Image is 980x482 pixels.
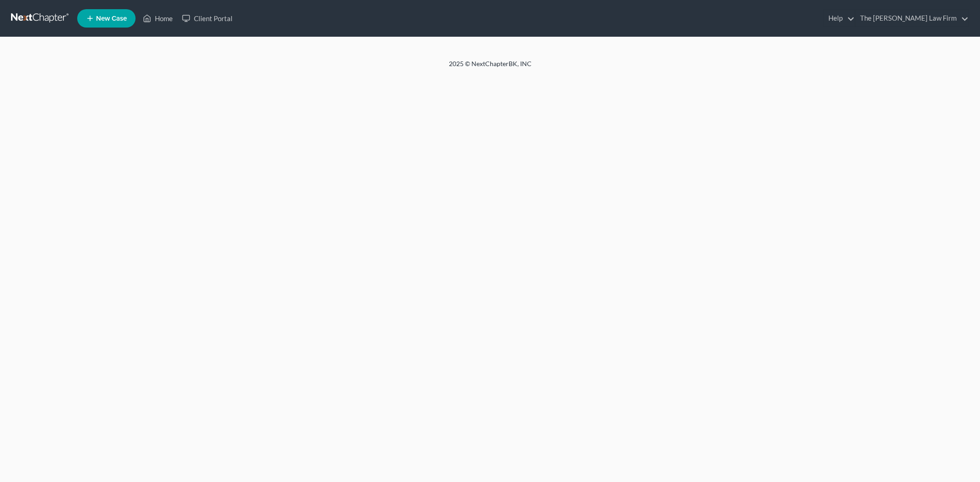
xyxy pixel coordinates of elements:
[824,10,855,27] a: Help
[138,10,177,27] a: Home
[77,9,136,28] new-legal-case-button: New Case
[228,59,752,76] div: 2025 © NextChapterBK, INC
[177,10,237,27] a: Client Portal
[855,10,969,27] a: The [PERSON_NAME] Law Firm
